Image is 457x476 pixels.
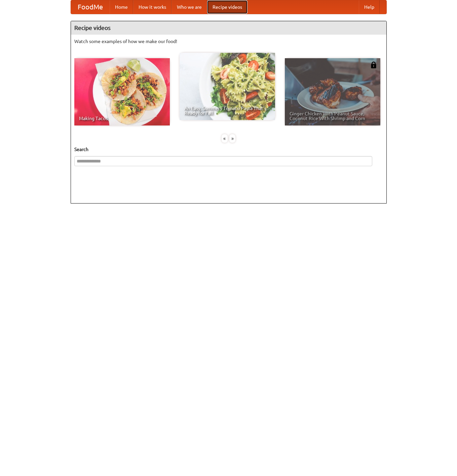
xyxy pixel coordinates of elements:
a: How it works [133,0,172,14]
h4: Recipe videos [71,21,386,35]
div: « [222,134,228,143]
img: 483408.png [370,62,377,68]
span: Making Tacos [79,116,165,121]
a: Help [359,0,380,14]
a: Making Tacos [74,58,170,125]
a: An Easy, Summery Tomato Pasta That's Ready for Fall [180,53,275,120]
a: Home [110,0,133,14]
h5: Search [74,146,383,153]
div: » [229,134,235,143]
a: Recipe videos [207,0,247,14]
a: FoodMe [71,0,110,14]
p: Watch some examples of how we make our food! [74,38,383,45]
a: Who we are [172,0,207,14]
span: An Easy, Summery Tomato Pasta That's Ready for Fall [184,106,270,115]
